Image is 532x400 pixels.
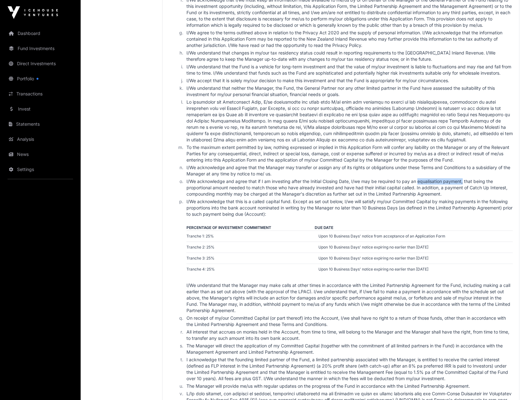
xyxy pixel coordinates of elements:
[185,315,513,328] li: On receipt of my/our Committed Capital (or part thereof) into the Account, I/we shall have no rig...
[5,117,76,131] a: Statements
[315,253,513,264] td: Upon 10 Business Days' notice expiring no earlier than [DATE]
[185,99,513,143] li: Lo ipsumdolor sit Ametconsect Adip, E/se doeiusmodte inc utlab etdo M/al enim adm veniamqu no exe...
[315,225,513,231] th: DUE DATE
[5,42,76,55] a: Fund Investments
[5,57,76,71] a: Direct Investments
[185,30,513,49] li: I/We agree to the terms outlined above in relation to the Privacy Act 2020 and the supply of pers...
[8,6,58,19] img: Icehouse Ventures Logo
[186,253,315,264] td: Tranche 3: 25%
[185,329,513,341] li: All interest that accrues on monies held in the Account, from time to time, will belong to the Ma...
[5,102,76,116] a: Invest
[186,242,315,253] td: Tranche 2: 25%
[185,343,513,355] li: The Manager will direct the application of my Committed Capital (together with the commitment of ...
[185,357,513,382] li: I acknowledge that the founding limited partner of the Fund, a limited partnership associated wit...
[185,198,513,314] li: I/We acknowledge that this is a called capital fund. Except as set out below, I/we will satisfy m...
[185,64,513,76] li: I/We understand that the Fund is a vehicle for long-term investment and that the value of my/our ...
[185,85,513,98] li: I/We understand that neither the Manager, the Fund, the General Partner nor any other limited par...
[5,87,76,101] a: Transactions
[185,383,513,389] li: The Manager will provide me/us with regular updates on the progress of the Fund in accordance wit...
[315,264,513,275] td: Upon 10 Business Days' notice expiring no earlier than [DATE]
[185,50,513,62] li: I/We understand that changes in my/our tax residency status could result in reporting requirement...
[5,26,76,40] a: Dashboard
[5,163,76,176] a: Settings
[185,77,513,84] li: I/We accept that it is solely my/our decision to make this investment and that the Fund is approp...
[186,264,315,275] td: Tranche 4: 25%
[185,178,513,197] li: I/We acknowledge and agree that if I am investing after the Initial Closing Date, I/we may be req...
[315,231,513,242] td: Upon 10 Business Days' notice from acceptance of an Application Form
[315,242,513,253] td: Upon 10 Business Days' notice expiring no earlier than [DATE]
[5,147,76,161] a: News
[501,370,532,400] iframe: Chat Widget
[185,164,513,177] li: I/We acknowledge and agree that the Manager may transfer or assign any of its rights or obligatio...
[5,132,76,146] a: Analysis
[186,231,315,242] td: Tranche 1: 25%
[185,144,513,163] li: To the maximum extent permitted by law, nothing expressed or implied in this Application Form wil...
[5,72,76,86] a: Portfolio
[186,225,315,231] th: PERCENTAGE OF INVESTMENT COMMITMENT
